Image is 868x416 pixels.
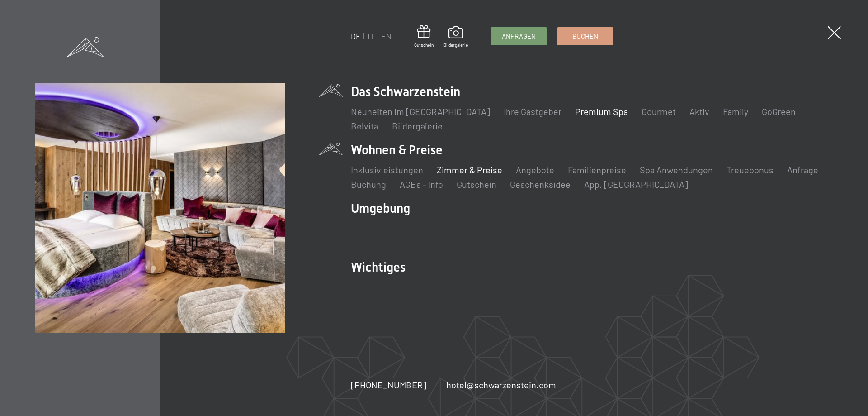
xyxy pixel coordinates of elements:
span: Anfragen [502,32,536,41]
a: Premium Spa [575,106,628,117]
a: [PHONE_NUMBER] [351,378,426,391]
a: hotel@schwarzenstein.com [446,378,556,391]
a: Buchen [557,28,613,45]
span: Gutschein [414,42,434,48]
a: AGBs - Info [400,179,443,190]
a: DE [351,31,361,41]
a: Neuheiten im [GEOGRAPHIC_DATA] [351,106,490,117]
a: Zimmer & Preise [437,164,502,175]
a: Bildergalerie [443,26,468,48]
a: Anfragen [491,28,547,45]
a: Family [723,106,748,117]
a: EN [381,31,392,41]
a: Treuebonus [726,164,774,175]
a: Buchung [351,179,386,190]
a: Inklusivleistungen [351,164,423,175]
span: [PHONE_NUMBER] [351,379,426,390]
a: Familienpreise [568,164,626,175]
a: Spa Anwendungen [640,164,713,175]
a: Aktiv [689,106,709,117]
a: IT [368,31,374,41]
a: Gutschein [457,179,496,190]
span: Bildergalerie [443,42,468,48]
a: Belvita [351,120,378,131]
a: Gutschein [414,25,434,48]
a: Geschenksidee [510,179,571,190]
a: Anfrage [787,164,818,175]
a: GoGreen [762,106,796,117]
a: Ihre Gastgeber [504,106,561,117]
a: Gourmet [642,106,676,117]
a: Angebote [516,164,554,175]
span: Buchen [572,32,598,41]
a: Bildergalerie [392,120,443,131]
a: App. [GEOGRAPHIC_DATA] [584,179,688,190]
